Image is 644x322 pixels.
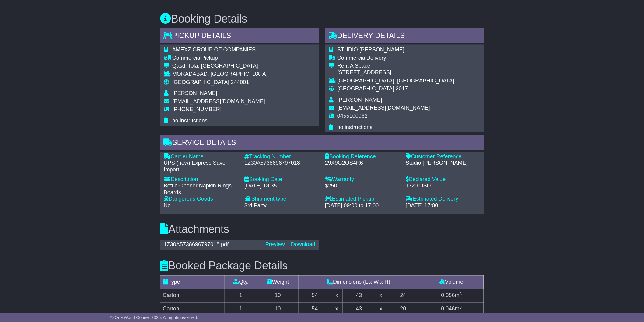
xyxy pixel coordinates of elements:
[337,86,394,92] span: [GEOGRAPHIC_DATA]
[337,113,368,119] span: 0455100062
[225,276,257,289] td: Qty.
[406,196,480,203] div: Estimated Delivery
[244,196,319,203] div: Shipment type
[172,71,268,78] div: MORADABAD, [GEOGRAPHIC_DATA]
[257,289,299,303] td: 10
[396,86,408,92] span: 2017
[244,177,319,183] div: Booking Date
[160,276,225,289] td: Type
[160,135,484,152] div: Service Details
[172,63,268,69] div: Qasdi Tola, [GEOGRAPHIC_DATA]
[325,177,400,183] div: Warranty
[299,276,419,289] td: Dimensions (L x W x H)
[419,276,484,289] td: Volume
[225,289,257,303] td: 1
[160,13,484,25] h3: Booking Details
[244,154,319,160] div: Tracking Number
[325,28,484,45] div: Delivery Details
[375,303,387,316] td: x
[164,183,238,196] div: Bottle Opener Napkin Rings Boards
[441,306,455,312] span: 0.046
[225,303,257,316] td: 1
[337,124,373,130] span: no instructions
[172,55,201,61] span: Commercial
[160,289,225,303] td: Carton
[325,203,400,209] div: [DATE] 09:00 to 17:00
[337,63,454,69] div: Rent A Space
[160,223,484,236] h3: Attachments
[244,203,267,209] span: 3rd Party
[257,276,299,289] td: Weight
[325,183,400,190] div: $250
[406,203,480,209] div: [DATE] 17:00
[265,242,285,248] a: Preview
[164,177,238,183] div: Description
[325,196,400,203] div: Estimated Pickup
[291,242,315,248] a: Download
[164,203,171,209] span: No
[160,28,319,45] div: Pickup Details
[325,154,400,160] div: Booking Reference
[419,289,484,303] td: m
[337,69,454,76] div: [STREET_ADDRESS]
[337,47,404,53] span: STUDIO [PERSON_NAME]
[110,315,198,320] span: © One World Courier 2025. All rights reserved.
[337,55,454,61] div: Delivery
[172,117,208,124] span: no instructions
[460,292,462,296] sup: 3
[299,303,331,316] td: 54
[161,242,262,248] div: 1Z30A5738696797018.pdf
[337,78,454,84] div: [GEOGRAPHIC_DATA], [GEOGRAPHIC_DATA]
[160,303,225,316] td: Carton
[331,289,343,303] td: x
[172,90,217,96] span: [PERSON_NAME]
[337,55,366,61] span: Commercial
[331,303,343,316] td: x
[387,289,419,303] td: 24
[164,154,238,160] div: Carrier Name
[244,160,319,167] div: 1Z30A5738696797018
[441,292,455,299] span: 0.056
[231,79,249,85] span: 244001
[419,303,484,316] td: m
[406,183,480,190] div: 1320 USD
[172,98,265,104] span: [EMAIL_ADDRESS][DOMAIN_NAME]
[299,289,331,303] td: 54
[164,196,238,203] div: Dangerous Goods
[406,177,480,183] div: Declared Value
[172,55,268,61] div: Pickup
[337,105,430,111] span: [EMAIL_ADDRESS][DOMAIN_NAME]
[343,289,375,303] td: 43
[375,289,387,303] td: x
[172,79,229,85] span: [GEOGRAPHIC_DATA]
[160,260,484,272] h3: Booked Package Details
[406,160,480,167] div: Studio [PERSON_NAME]
[406,154,480,160] div: Customer Reference
[343,303,375,316] td: 43
[172,47,256,53] span: AMEXZ GROUP OF COMPANIES
[257,303,299,316] td: 10
[337,97,382,103] span: [PERSON_NAME]
[325,160,400,167] div: 29X9G2OS4R6
[244,183,319,190] div: [DATE] 18:35
[172,106,222,112] span: [PHONE_NUMBER]
[387,303,419,316] td: 20
[164,160,238,173] div: UPS (new) Express Saver Import
[460,305,462,310] sup: 3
